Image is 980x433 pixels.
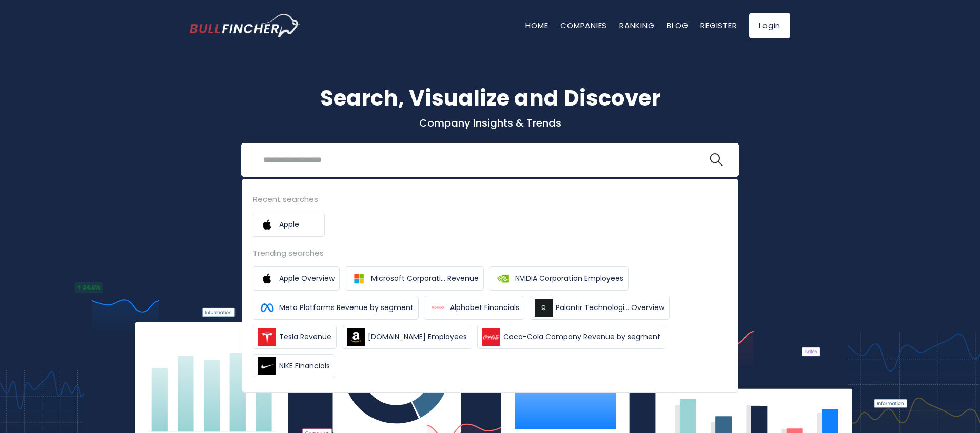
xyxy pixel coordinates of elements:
[253,193,727,205] div: Recent searches
[342,325,472,349] a: [DOMAIN_NAME] Employees
[258,216,276,234] img: Apple
[525,20,548,31] a: Home
[253,247,727,259] div: Trending searches
[190,116,790,130] p: Company Insights & Trends
[279,302,414,313] span: Meta Platforms Revenue by segment
[368,332,467,342] span: [DOMAIN_NAME] Employees
[503,332,660,342] span: Coca-Cola Company Revenue by segment
[190,14,300,37] img: bullfincher logo
[560,20,607,31] a: Companies
[279,361,330,372] span: NIKE Financials
[477,325,665,349] a: Coca-Cola Company Revenue by segment
[253,325,337,349] a: Tesla Revenue
[190,197,790,208] p: What's trending
[190,14,300,37] a: Go to homepage
[253,213,325,237] a: Apple
[667,20,688,31] a: Blog
[710,153,723,167] img: search icon
[515,273,623,284] span: NVIDIA Corporation Employees
[279,332,331,342] span: Tesla Revenue
[279,219,299,230] span: Apple
[253,266,340,291] a: Apple Overview
[700,20,737,31] a: Register
[556,302,664,313] span: Palantir Technologi... Overview
[279,273,335,284] span: Apple Overview
[371,273,479,284] span: Microsoft Corporati... Revenue
[489,266,629,291] a: NVIDIA Corporation Employees
[253,296,419,320] a: Meta Platforms Revenue by segment
[345,266,484,291] a: Microsoft Corporati... Revenue
[253,354,335,378] a: NIKE Financials
[190,82,790,114] h1: Search, Visualize and Discover
[619,20,654,31] a: Ranking
[749,13,790,38] a: Login
[424,296,524,320] a: Alphabet Financials
[530,296,670,320] a: Palantir Technologi... Overview
[450,302,519,313] span: Alphabet Financials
